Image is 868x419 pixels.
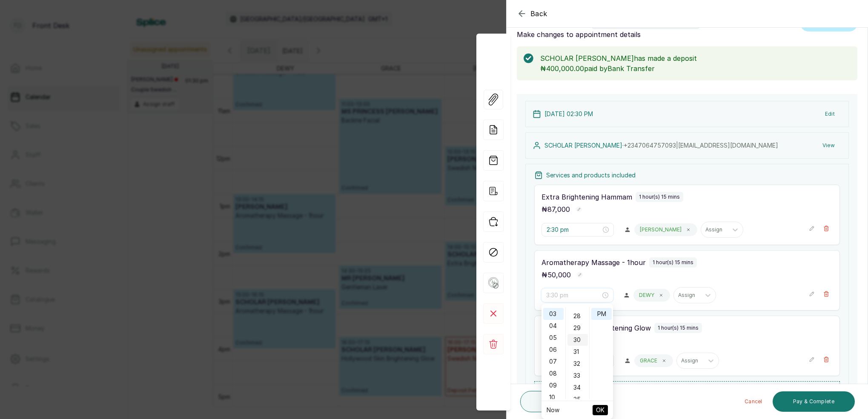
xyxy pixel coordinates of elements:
[541,192,632,202] p: Extra Brightening Hammam
[640,226,682,233] p: [PERSON_NAME]
[567,322,588,334] div: 29
[543,308,564,320] div: 03
[818,106,842,122] button: Edit
[567,370,588,382] div: 33
[567,393,588,405] div: 35
[567,310,588,322] div: 28
[653,259,693,266] p: 1 hour(s) 15 mins
[543,391,564,403] div: 10
[596,402,604,418] span: OK
[534,381,840,402] button: Add new
[639,194,680,200] p: 1 hour(s) 15 mins
[624,142,778,149] span: +234 7064757093 | [EMAIL_ADDRESS][DOMAIN_NAME]
[567,382,588,393] div: 34
[547,225,601,234] input: Select time
[540,53,851,63] p: SCHOLAR [PERSON_NAME] has made a deposit
[591,308,612,320] div: PM
[738,391,769,412] button: Cancel
[541,270,571,280] p: ₦
[544,110,593,118] p: [DATE] 02:30 PM
[773,391,855,412] button: Pay & Complete
[520,391,575,412] button: Save
[543,368,564,379] div: 08
[546,171,636,180] p: Services and products included
[567,334,588,346] div: 30
[543,320,564,332] div: 04
[544,141,778,150] p: SCHOLAR [PERSON_NAME] ·
[543,356,564,368] div: 07
[640,357,657,364] p: GRACE
[543,379,564,391] div: 09
[517,29,797,40] p: Make changes to appointment details
[816,138,842,153] button: View
[543,332,564,344] div: 05
[541,257,646,268] p: Aromatherapy Massage - 1hour
[547,271,571,279] span: 50,000
[567,358,588,370] div: 32
[567,346,588,358] div: 31
[541,204,570,214] p: ₦
[540,63,851,74] p: ₦400,000.00 paid by Bank Transfer
[546,291,601,300] input: Select time
[517,9,547,19] button: Back
[543,344,564,356] div: 06
[593,405,608,415] button: OK
[547,406,559,413] a: Now
[639,292,654,299] p: DEWY
[658,325,699,331] p: 1 hour(s) 15 mins
[547,205,570,214] span: 87,000
[530,9,547,19] span: Back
